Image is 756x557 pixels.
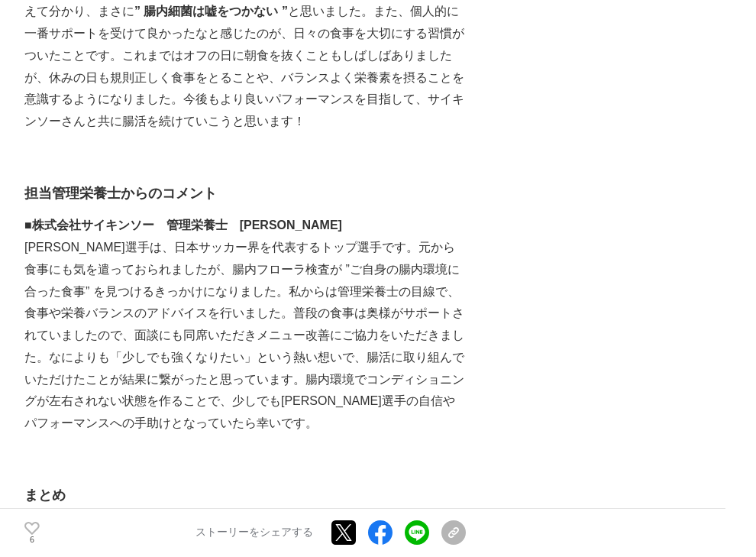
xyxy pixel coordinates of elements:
strong: ■株式会社サイキンソー 管理栄養士 [PERSON_NAME] [24,219,342,232]
strong: 担当管理栄養士からのコメント [24,186,217,201]
p: ストーリーをシェアする [195,526,313,540]
p: [PERSON_NAME]選手は、日本サッカー界を代表するトップ選手です。元から食事にも気を遣っておられましたが、腸内フローラ検査が ”ご自身の腸内環境に合った食事” を見つけるきっかけになりま... [24,237,466,435]
strong: まとめ [24,487,66,503]
strong: ” 腸内細菌は嘘をつかない ” [134,5,288,18]
p: 6 [24,536,40,544]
